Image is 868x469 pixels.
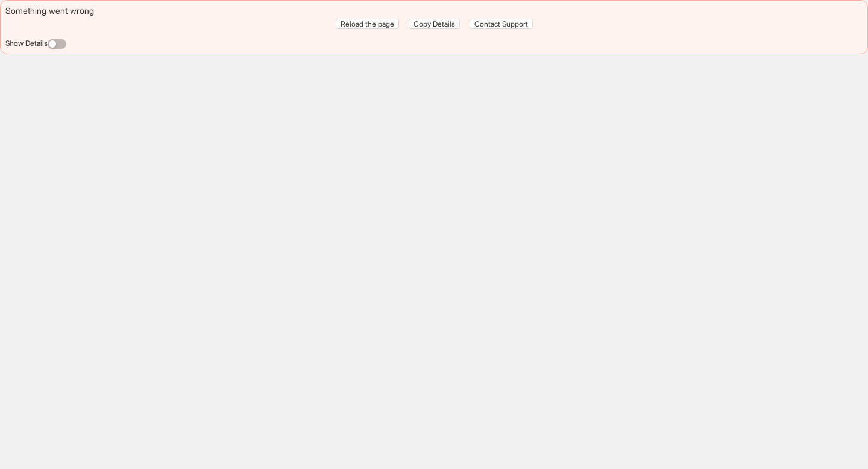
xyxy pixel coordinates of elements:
div: Something went wrong [5,5,863,16]
span: Contact Support [474,19,528,28]
button: Contact Support [470,19,533,29]
button: Copy Details [409,19,460,29]
span: Reload the page [341,19,394,28]
label: Show Details [5,39,48,48]
span: Copy Details [414,19,455,28]
button: Reload the page [336,19,399,29]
